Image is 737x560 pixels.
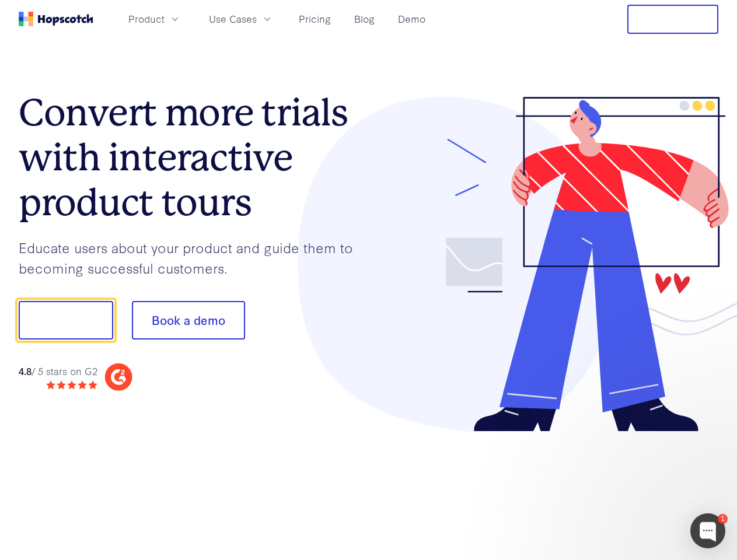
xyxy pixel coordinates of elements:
a: Home [19,12,93,26]
button: Free Trial [627,5,718,34]
span: Product [128,12,165,26]
a: Demo [393,9,430,29]
div: / 5 stars on G2 [19,364,97,379]
p: Educate users about your product and guide them to becoming successful customers. [19,237,369,278]
button: Show me! [19,301,113,339]
h1: Convert more trials with interactive product tours [19,90,369,225]
button: Book a demo [132,301,245,339]
div: 1 [718,514,728,524]
button: Use Cases [202,9,280,29]
a: Blog [350,9,379,29]
strong: 4.8 [19,364,32,377]
a: Pricing [294,9,336,29]
span: Use Cases [209,12,257,26]
button: Product [121,9,188,29]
